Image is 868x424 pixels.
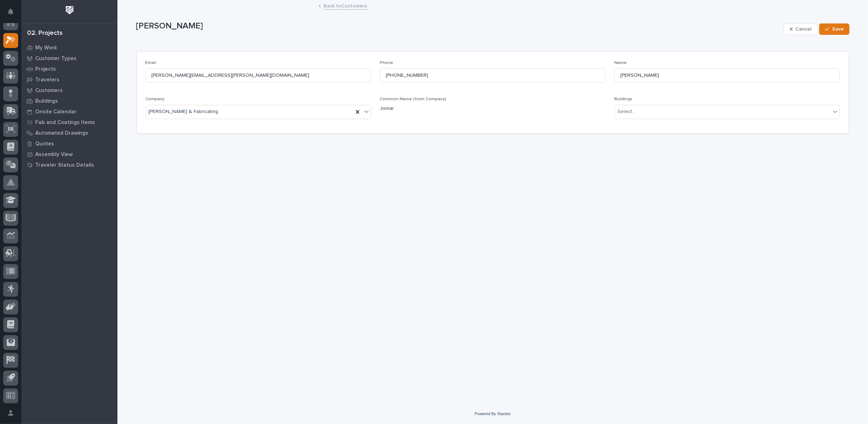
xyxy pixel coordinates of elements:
p: Quotes [35,141,54,147]
div: Select... [617,108,635,116]
p: My Work [35,45,57,51]
span: Email [146,61,157,65]
p: Automated Drawings [35,130,88,136]
a: Projects [21,64,117,74]
a: Customer Types [21,53,117,64]
p: Projects [35,66,56,73]
p: Fab and Coatings Items [35,119,95,126]
p: Traveler Status Details [35,162,94,168]
p: Jomar [380,105,606,112]
p: Assembly View [35,151,73,158]
button: Notifications [3,4,18,19]
a: Automated Drawings [21,128,117,138]
a: Onsite Calendar [21,106,117,117]
span: Name [614,61,627,65]
div: 02. Projects [27,29,63,37]
a: My Work [21,42,117,53]
button: Save [819,23,849,35]
p: Customer Types [35,55,77,62]
span: Buildings [614,97,632,101]
a: Powered By Stacker [475,412,511,416]
span: Common Name (from Company) [380,97,446,101]
p: Customers [35,87,63,94]
a: Buildings [21,96,117,106]
a: Assembly View [21,149,117,160]
span: Save [832,26,844,32]
div: Notifications [9,9,18,20]
p: Travelers [35,77,59,83]
a: Traveler Status Details [21,160,117,170]
a: Travelers [21,74,117,85]
a: Customers [21,85,117,96]
span: Company [146,97,165,101]
span: Phone [380,61,393,65]
img: Workspace Logo [63,4,76,17]
p: Buildings [35,98,58,104]
span: Cancel [796,26,812,32]
a: Back toCustomers [324,1,367,10]
a: Quotes [21,138,117,149]
button: Cancel [784,23,818,35]
p: Onsite Calendar [35,109,77,115]
a: Fab and Coatings Items [21,117,117,128]
p: [PERSON_NAME] [136,21,781,31]
span: [PERSON_NAME] & Fabricating [149,108,219,116]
